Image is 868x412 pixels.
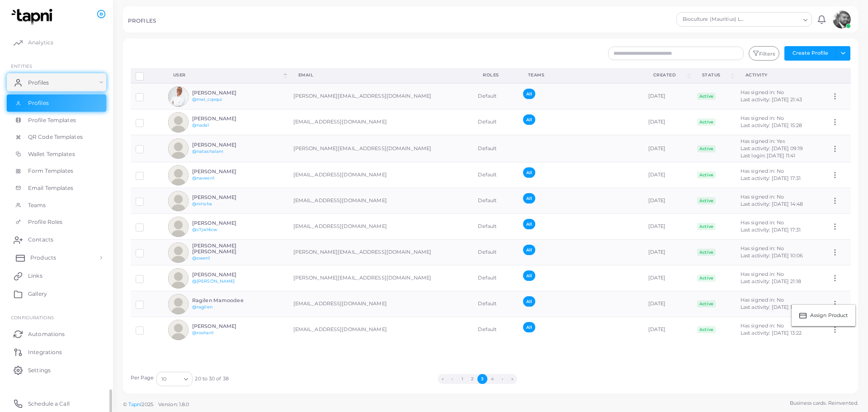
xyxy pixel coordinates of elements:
[7,197,106,214] a: Teams
[643,265,692,291] td: [DATE]
[288,162,473,188] td: [EMAIL_ADDRESS][DOMAIN_NAME]
[473,109,518,135] td: Default
[123,401,189,408] span: ©
[131,374,154,382] label: Per Page
[28,348,62,356] span: Integrations
[507,374,517,384] button: Go to last page
[142,401,153,408] span: 2025
[697,145,716,152] span: Active
[643,162,692,188] td: [DATE]
[473,83,518,109] td: Default
[438,374,448,384] button: Go to first page
[7,162,106,180] a: Form Templates
[158,401,189,407] span: Version: 1.8.0
[741,175,801,181] span: Last activity: [DATE] 17:31
[192,169,259,175] h6: [PERSON_NAME]
[192,298,259,303] h6: Ragilen Mamoodee
[473,188,518,214] td: Default
[741,122,802,128] span: Last activity: [DATE] 15:28
[288,83,473,109] td: [PERSON_NAME][EMAIL_ADDRESS][DOMAIN_NAME]
[741,278,801,284] span: Last activity: [DATE] 21:18
[7,231,106,249] a: Contacts
[192,194,259,200] h6: [PERSON_NAME]
[7,73,106,91] a: Profiles
[168,268,189,289] img: avatar
[28,400,70,408] span: Schedule a Call
[156,372,193,386] div: Search for option
[168,242,189,263] img: avatar
[653,72,686,78] div: Created
[697,93,716,100] span: Active
[7,180,106,197] a: Email Templates
[28,272,42,280] span: Links
[741,252,803,259] span: Last activity: [DATE] 10:06
[288,214,473,240] td: [EMAIL_ADDRESS][DOMAIN_NAME]
[192,116,259,122] h6: [PERSON_NAME]
[741,201,803,207] span: Last activity: [DATE] 14:48
[741,115,784,121] span: Has signed in: No
[192,243,259,255] h6: [PERSON_NAME] [PERSON_NAME]
[741,297,784,303] span: Has signed in: No
[697,223,716,230] span: Active
[497,374,507,384] button: Go to next page
[697,171,716,179] span: Active
[131,68,163,83] th: Row-selection
[288,109,473,135] td: [EMAIL_ADDRESS][DOMAIN_NAME]
[784,46,836,61] button: Create Profile
[741,330,802,336] span: Last activity: [DATE] 13:22
[168,191,189,211] img: avatar
[161,374,166,384] span: 10
[473,265,518,291] td: Default
[192,142,259,148] h6: [PERSON_NAME]
[168,165,189,185] img: avatar
[11,63,32,69] span: ENTITIES
[741,145,803,152] span: Last activity: [DATE] 09:19
[168,320,189,340] img: avatar
[7,285,106,303] a: Gallery
[697,300,716,308] span: Active
[643,83,692,109] td: [DATE]
[28,290,47,298] span: Gallery
[473,317,518,343] td: Default
[288,240,473,265] td: [PERSON_NAME][EMAIL_ADDRESS][DOMAIN_NAME]
[192,175,214,180] a: @naveen1
[523,193,535,204] span: All
[30,254,56,262] span: Products
[28,99,49,107] span: Profiles
[697,275,716,282] span: Active
[168,112,189,133] img: avatar
[643,109,692,135] td: [DATE]
[288,135,473,162] td: [PERSON_NAME][EMAIL_ADDRESS][DOMAIN_NAME]
[8,9,58,25] a: logo
[833,10,851,28] img: avatar
[643,214,692,240] td: [DATE]
[168,138,189,159] img: avatar
[28,366,51,374] span: Settings
[192,123,209,128] a: @nada1
[523,89,535,99] span: All
[7,267,106,285] a: Links
[473,240,518,265] td: Default
[168,217,189,237] img: avatar
[473,135,518,162] td: Default
[195,375,229,383] span: 20 to 30 of 38
[741,194,784,200] span: Has signed in: No
[741,227,801,233] span: Last activity: [DATE] 17:31
[192,279,235,284] a: @[PERSON_NAME]
[748,14,800,24] input: Search for option
[192,201,212,206] a: @nirisha
[192,220,259,226] h6: [PERSON_NAME]
[448,374,458,384] button: Go to previous page
[643,291,692,317] td: [DATE]
[697,118,716,126] span: Active
[810,312,848,319] span: Assign Product
[192,256,210,260] a: @owen1
[467,374,477,384] button: Go to page 2
[473,214,518,240] td: Default
[128,18,156,24] h5: PROFILES
[11,23,33,28] span: INSIGHTS
[7,95,106,112] a: Profiles
[487,374,497,384] button: Go to page 4
[523,114,535,125] span: All
[681,15,747,24] span: Bioculture (Mauritius) Ltd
